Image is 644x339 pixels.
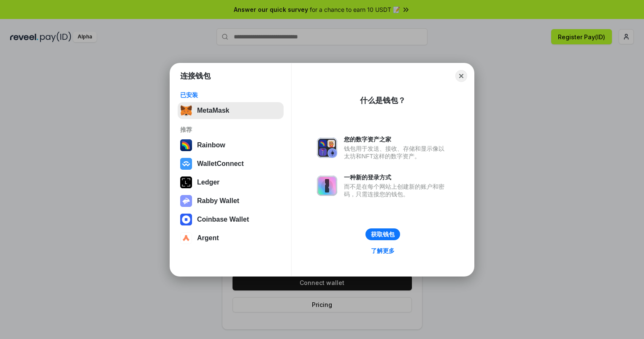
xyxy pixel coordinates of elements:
h1: 连接钱包 [180,71,211,81]
div: 已安装 [180,91,281,99]
button: Coinbase Wallet [178,211,284,228]
img: svg+xml,%3Csvg%20xmlns%3D%22http%3A%2F%2Fwww.w3.org%2F2000%2Fsvg%22%20width%3D%2228%22%20height%3... [180,176,192,188]
div: MetaMask [197,107,229,114]
button: Rainbow [178,137,284,154]
img: svg+xml,%3Csvg%20fill%3D%22none%22%20height%3D%2233%22%20viewBox%3D%220%200%2035%2033%22%20width%... [180,105,192,117]
div: WalletConnect [197,160,244,168]
img: svg+xml,%3Csvg%20width%3D%2228%22%20height%3D%2228%22%20viewBox%3D%220%200%2028%2028%22%20fill%3D... [180,214,192,225]
div: Rainbow [197,141,225,149]
button: Ledger [178,174,284,191]
div: Coinbase Wallet [197,216,249,223]
button: WalletConnect [178,155,284,172]
div: 您的数字资产之家 [344,136,449,143]
div: 钱包用于发送、接收、存储和显示像以太坊和NFT这样的数字资产。 [344,145,449,160]
div: Ledger [197,179,219,186]
div: 获取钱包 [371,231,395,238]
img: svg+xml,%3Csvg%20xmlns%3D%22http%3A%2F%2Fwww.w3.org%2F2000%2Fsvg%22%20fill%3D%22none%22%20viewBox... [180,195,192,207]
div: 一种新的登录方式 [344,174,449,181]
div: Argent [197,234,219,242]
button: Argent [178,230,284,247]
div: 什么是钱包？ [360,95,406,106]
img: svg+xml,%3Csvg%20width%3D%22120%22%20height%3D%22120%22%20viewBox%3D%220%200%20120%20120%22%20fil... [180,139,192,151]
img: svg+xml,%3Csvg%20width%3D%2228%22%20height%3D%2228%22%20viewBox%3D%220%200%2028%2028%22%20fill%3D... [180,158,192,170]
button: Rabby Wallet [178,193,284,209]
button: MetaMask [178,102,284,119]
a: 了解更多 [366,245,400,256]
img: svg+xml,%3Csvg%20xmlns%3D%22http%3A%2F%2Fwww.w3.org%2F2000%2Fsvg%22%20fill%3D%22none%22%20viewBox... [317,176,337,196]
img: svg+xml,%3Csvg%20width%3D%2228%22%20height%3D%2228%22%20viewBox%3D%220%200%2028%2028%22%20fill%3D... [180,232,192,244]
div: Rabby Wallet [197,197,239,205]
button: Close [455,70,467,82]
div: 推荐 [180,126,281,133]
img: svg+xml,%3Csvg%20xmlns%3D%22http%3A%2F%2Fwww.w3.org%2F2000%2Fsvg%22%20fill%3D%22none%22%20viewBox... [317,138,337,158]
div: 了解更多 [371,247,395,255]
div: 而不是在每个网站上创建新的账户和密码，只需连接您的钱包。 [344,183,449,198]
button: 获取钱包 [365,228,400,240]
